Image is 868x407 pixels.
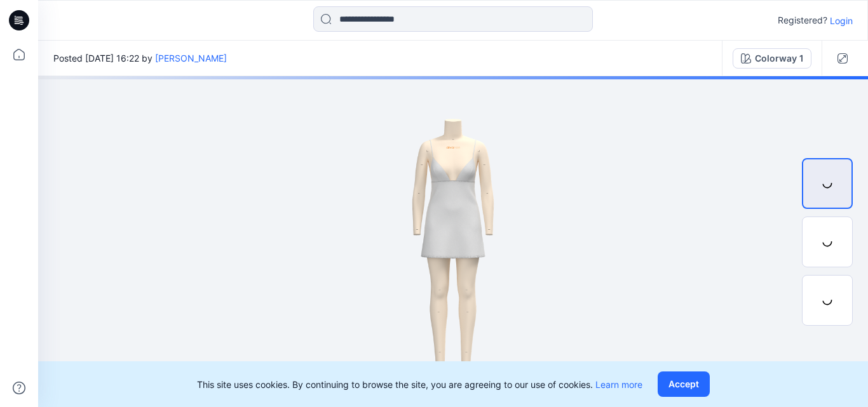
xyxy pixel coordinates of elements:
button: Accept [658,371,710,397]
span: Posted [DATE] 16:22 by [53,51,227,65]
p: Login [830,14,853,27]
a: [PERSON_NAME] [155,53,227,63]
button: Colorway 1 [733,48,811,69]
a: Learn more [595,379,642,390]
img: eyJhbGciOiJIUzI1NiIsImtpZCI6IjAiLCJzbHQiOiJzZXMiLCJ0eXAiOiJKV1QifQ.eyJkYXRhIjp7InR5cGUiOiJzdG9yYW... [336,76,570,407]
div: Colorway 1 [755,51,803,65]
p: This site uses cookies. By continuing to browse the site, you are agreeing to our use of cookies. [197,378,642,391]
p: Registered? [778,13,827,28]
